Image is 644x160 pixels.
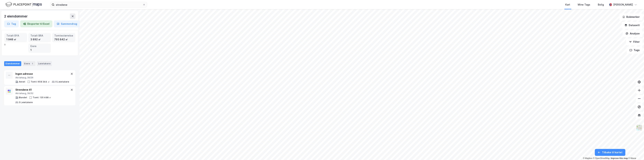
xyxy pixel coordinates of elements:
div: Eiere [23,61,35,66]
a: OpenStreetMap [593,157,610,159]
div: Alstahaug, 39/52 [15,92,70,95]
img: logo.f888ab2527a4732fd821a326f86c7f29.svg [6,2,42,8]
div: 1 946 ㎡ [6,38,25,41]
a: Improve this map [611,157,628,159]
div: Mine Tags [578,3,590,7]
div: Tomt: 135 498 ㎡ [33,96,51,99]
div: Eiendommer [4,61,21,66]
div: 3 892 ㎡ [30,38,49,41]
button: Eksporter til Excel [20,20,52,27]
div: Kart [565,3,570,7]
button: Sammendrag [54,20,80,27]
div: Strendene 41 [15,88,70,92]
div: Alstahaug, 39/26 [15,76,69,79]
a: Mapbox [583,157,592,159]
button: Tilbake til kartet [595,149,625,156]
div: Totalt BYA [6,34,25,38]
div: Annet [19,80,25,83]
div: Eiere [30,44,49,48]
div: 793 842 ㎡ [54,38,73,41]
button: Tags [627,47,643,54]
button: Tag [4,20,19,27]
div: Tomtestørrelse [54,34,73,38]
iframe: Chat Widget [627,143,644,160]
div: Tomt: 658 344 ㎡ [31,80,50,83]
div: Blandet [19,96,27,99]
div: Leietakere [37,61,52,66]
button: Filter [626,38,643,45]
div: 2 eiendommer [4,13,28,19]
div: 1 [31,62,34,65]
div: 0 [4,33,75,53]
button: Bokmerker [619,13,643,20]
div: 0 Leietakere [19,101,33,104]
div: Bolig [598,3,604,7]
div: [PERSON_NAME] [613,3,633,7]
div: Totalt BRA [30,34,49,38]
button: Analyse [623,30,643,37]
input: Søk på adresse, matrikkel, gårdeiere, leietakere eller personer [54,2,143,7]
div: Ingen adresse [15,72,69,76]
div: 1 [30,48,49,52]
img: Z [636,124,642,131]
button: Datasett [622,22,643,29]
div: 0 Leietakere [55,80,69,83]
